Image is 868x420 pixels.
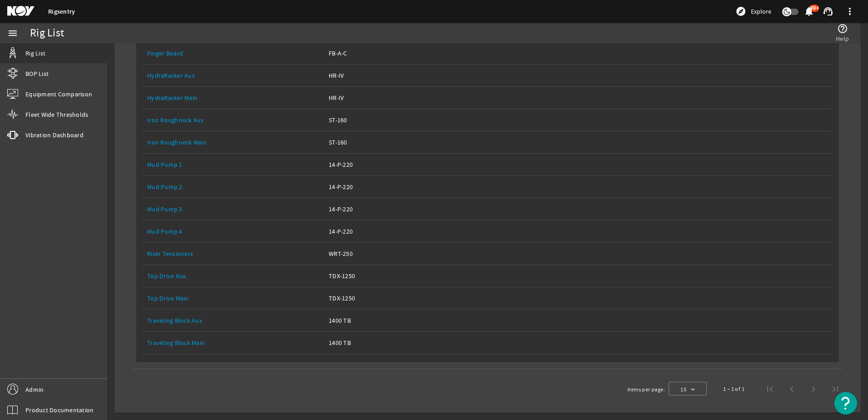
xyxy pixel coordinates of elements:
[25,69,49,78] span: BOP List
[329,287,828,309] a: TDX-1250
[329,109,828,131] a: ST-160
[837,23,848,34] mat-icon: help_outline
[329,115,828,125] div: ST-160
[329,160,828,169] div: 14-P-220
[329,271,828,280] div: TDX-1250
[751,7,771,16] span: Explore
[147,243,321,265] a: Riser Tensioners
[329,176,828,198] a: 14-P-220
[147,94,197,102] a: HydraRacker Main
[147,316,202,325] a: Traveling Block Aux
[25,49,45,58] span: Rig List
[147,49,183,57] a: Finger Board
[147,160,182,169] a: Mud Pump 1
[147,272,186,280] a: Top Drive Aux
[30,29,64,38] div: Rig List
[329,265,828,287] a: TDX-1250
[329,182,828,191] div: 14-P-220
[329,198,828,220] a: 14-P-220
[329,205,828,214] div: 14-P-220
[804,7,814,16] button: 99+
[147,205,182,213] a: Mud Pump 3
[147,71,195,80] a: HydraRacker Aux
[834,392,857,415] button: Open Resource Center
[329,131,828,153] a: ST-160
[329,220,828,242] a: 14-P-220
[147,332,321,354] a: Traveling Block Main
[25,90,92,99] span: Equipment Comparison
[329,338,828,347] div: 1400 TB
[147,138,207,146] a: Iron Roughneck Main
[147,265,321,287] a: Top Drive Aux
[147,87,321,109] a: HydraRacker Main
[329,294,828,303] div: TDX-1250
[147,42,321,64] a: Finger Board
[147,287,321,309] a: Top Drive Main
[329,71,828,80] div: HR-IV
[147,220,321,242] a: Mud Pump 4
[329,65,828,86] a: HR-IV
[329,49,828,58] div: FB-A-C
[147,65,321,86] a: HydraRacker Aux
[329,93,828,102] div: HR-IV
[329,138,828,147] div: ST-160
[147,109,321,131] a: Iron Roughneck Aux
[723,385,745,394] div: 1 – 1 of 1
[329,310,828,331] a: 1400 TB
[147,116,204,124] a: Iron Roughneck Aux
[147,250,193,258] a: Riser Tensioners
[329,249,828,258] div: WRT-250
[147,131,321,153] a: Iron Roughneck Main
[147,294,189,302] a: Top Drive Main
[25,110,88,119] span: Fleet Wide Thresholds
[329,243,828,265] a: WRT-250
[147,154,321,175] a: Mud Pump 1
[627,385,665,394] div: Items per page:
[147,176,321,198] a: Mud Pump 2
[147,339,205,347] a: Traveling Block Main
[329,332,828,354] a: 1400 TB
[7,130,18,140] mat-icon: vibration
[329,227,828,236] div: 14-P-220
[25,130,84,140] span: Vibration Dashboard
[804,6,814,17] mat-icon: notifications
[329,154,828,175] a: 14-P-220
[732,4,775,19] button: Explore
[25,405,94,415] span: Product Documentation
[25,385,44,394] span: Admin
[147,198,321,220] a: Mud Pump 3
[823,6,833,17] mat-icon: support_agent
[48,7,75,16] a: Rigsentry
[329,316,828,325] div: 1400 TB
[836,34,849,43] span: Help
[7,28,18,39] mat-icon: menu
[735,6,746,17] mat-icon: explore
[329,87,828,109] a: HR-IV
[147,227,182,235] a: Mud Pump 4
[329,42,828,64] a: FB-A-C
[147,310,321,331] a: Traveling Block Aux
[839,0,861,22] button: more_vert
[147,183,182,191] a: Mud Pump 2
